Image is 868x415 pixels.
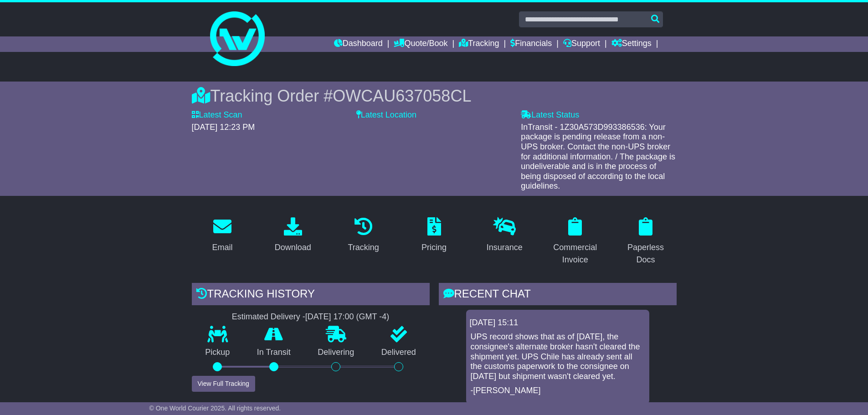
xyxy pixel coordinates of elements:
button: View Full Tracking [192,376,255,392]
div: Commercial Invoice [550,241,600,266]
label: Latest Location [356,110,416,120]
a: Paperless Docs [615,214,677,269]
p: Pickup [192,348,244,358]
p: -[PERSON_NAME] [471,386,645,396]
div: Email [212,241,232,254]
div: Tracking [348,241,379,254]
a: Financials [510,36,552,52]
div: Tracking Order # [192,86,677,106]
a: Dashboard [334,36,383,52]
div: Paperless Docs [621,241,671,266]
a: Tracking [342,214,385,257]
span: InTransit - 1Z30A573D993386536: Your package is pending release from a non-UPS broker. Contact th... [521,123,675,191]
div: Insurance [487,241,523,254]
div: Estimated Delivery - [192,312,430,322]
div: Pricing [421,241,447,254]
a: Pricing [416,214,452,257]
a: Quote/Book [394,36,447,52]
span: [DATE] 12:23 PM [192,123,255,132]
div: [DATE] 17:00 (GMT -4) [305,312,389,322]
span: OWCAU637058CL [333,87,471,105]
a: Insurance [481,214,529,257]
label: Latest Scan [192,110,242,120]
a: Email [206,214,238,257]
p: Delivering [304,348,368,358]
p: Delivered [368,348,430,358]
p: In Transit [243,348,304,358]
div: [DATE] 15:11 [470,318,646,328]
div: RECENT CHAT [439,283,677,307]
span: © One World Courier 2025. All rights reserved. [149,405,281,412]
div: Download [275,241,311,254]
a: Tracking [459,36,499,52]
p: UPS record shows that as of [DATE], the consignee's alternate broker hasn't cleared the shipment ... [471,332,645,381]
div: Tracking history [192,283,430,307]
a: Settings [611,36,652,52]
label: Latest Status [521,110,579,120]
a: Commercial Invoice [544,214,606,269]
a: Support [563,36,600,52]
a: Download [269,214,317,257]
